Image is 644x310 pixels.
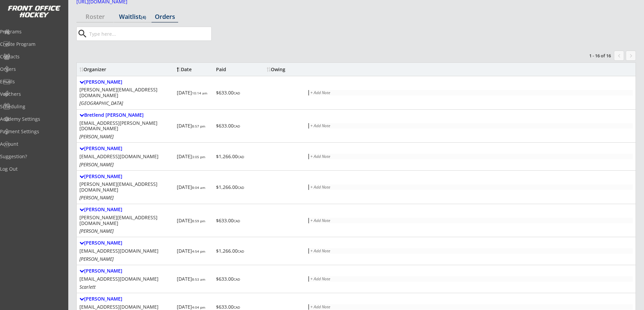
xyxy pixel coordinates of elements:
div: Paid [216,67,253,72]
div: + Add Note [310,124,631,128]
div: $633.00 [216,90,253,95]
div: Date [177,67,213,72]
input: Type here... [88,27,211,40]
font: CAD [234,124,240,129]
div: [PERSON_NAME] [79,146,174,151]
font: CAD [234,305,240,310]
font: 3:05 pm [192,154,205,159]
font: CAD [234,91,240,95]
div: + Add Note [310,185,631,189]
font: CAD [234,219,240,223]
div: $1,266.00 [216,249,253,253]
font: 8:53 am [192,277,205,282]
font: (4) [141,14,146,20]
font: 8:04 am [192,185,205,190]
div: + Add Note [310,305,631,309]
font: CAD [234,277,240,282]
div: Roster [76,13,114,20]
font: 8:57 pm [192,124,205,129]
font: CAD [238,154,244,159]
div: [PERSON_NAME][EMAIL_ADDRESS][DOMAIN_NAME] [79,181,174,193]
div: $1,266.00 [216,185,253,190]
div: [PERSON_NAME] [79,134,174,140]
div: [DATE] [177,218,213,223]
div: [PERSON_NAME] [79,268,174,274]
div: $633.00 [216,277,253,281]
div: Owing [267,67,292,72]
div: [PERSON_NAME] [79,240,174,246]
div: [EMAIL_ADDRESS][DOMAIN_NAME] [79,248,174,254]
div: Bretlend [PERSON_NAME] [79,112,174,118]
div: [EMAIL_ADDRESS][DOMAIN_NAME] [79,276,174,282]
button: chevron_left [614,51,624,61]
div: [PERSON_NAME] [79,79,174,85]
div: $633.00 [216,218,253,223]
div: [PERSON_NAME] [79,296,174,302]
div: [EMAIL_ADDRESS][PERSON_NAME][DOMAIN_NAME] [79,120,174,132]
div: [DATE] [177,123,213,128]
div: Waitlist [114,13,151,20]
font: 4:04 pm [192,305,205,310]
font: 10:14 am [192,91,207,95]
div: $633.00 [216,305,253,309]
div: [DATE] [177,90,213,95]
div: [PERSON_NAME] [79,228,174,234]
div: [PERSON_NAME] [79,256,174,262]
font: 4:54 pm [192,249,205,254]
div: + Add Note [310,277,631,281]
div: [EMAIL_ADDRESS][DOMAIN_NAME] [79,304,174,310]
div: [DATE] [177,277,213,281]
div: [DATE] [177,154,213,159]
div: [DATE] [177,185,213,190]
div: [DATE] [177,305,213,309]
button: search [77,28,88,39]
div: + Add Note [310,249,631,253]
font: CAD [238,249,244,254]
div: [PERSON_NAME] [79,162,174,168]
div: [GEOGRAPHIC_DATA] [79,101,174,106]
div: Orders [151,13,178,20]
div: [DATE] [177,249,213,253]
div: Scarlett [79,284,174,290]
font: 8:59 pm [192,219,205,223]
div: [PERSON_NAME] [79,207,174,213]
font: CAD [238,185,244,190]
div: $633.00 [216,123,253,128]
div: [PERSON_NAME][EMAIL_ADDRESS][DOMAIN_NAME] [79,215,174,226]
div: + Add Note [310,154,631,159]
div: 1 - 16 of 16 [576,53,611,59]
div: + Add Note [310,91,631,95]
div: [PERSON_NAME] [79,195,174,201]
div: [PERSON_NAME][EMAIL_ADDRESS][DOMAIN_NAME] [79,87,174,98]
div: [EMAIL_ADDRESS][DOMAIN_NAME] [79,154,174,160]
img: FOH%20White%20Logo%20Transparent.png [7,5,61,18]
button: keyboard_arrow_right [626,51,636,61]
div: $1,266.00 [216,154,253,159]
div: + Add Note [310,219,631,223]
div: Organizer [79,67,174,72]
div: [PERSON_NAME] [79,174,174,179]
